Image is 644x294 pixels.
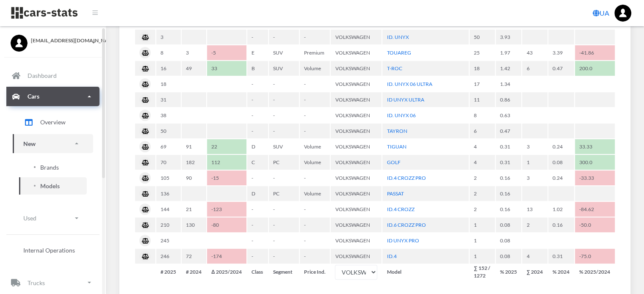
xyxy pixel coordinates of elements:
a: UA [589,5,613,22]
a: ID UNYX PRO [387,237,419,244]
td: VOLKSWAGEN [331,108,381,123]
td: 69 [156,139,181,154]
td: D [247,186,268,201]
a: ID. UNYX 06 ULTRA [387,81,432,87]
td: - [247,30,268,44]
td: -15 [207,170,246,185]
td: 6 [470,124,495,138]
span: Overview [40,118,66,126]
td: 50 [156,124,181,138]
td: 4 [522,249,547,264]
th: Price Ind. [300,264,330,280]
td: VOLKSWAGEN [331,45,381,60]
a: ID.4 [387,253,396,259]
td: 13 [522,202,547,217]
td: 2 [470,170,495,185]
td: 0.08 [548,155,574,170]
td: - [247,92,268,107]
td: - [269,217,299,232]
td: 1 [522,155,547,170]
a: [EMAIL_ADDRESS][DOMAIN_NAME] [11,35,95,44]
td: 245 [156,233,181,248]
td: 2 [470,202,495,217]
span: [EMAIL_ADDRESS][DOMAIN_NAME] [31,37,95,44]
td: E [247,45,268,60]
td: 0.16 [548,217,574,232]
a: Internal Operations [13,242,93,259]
span: Models [40,181,60,190]
td: 1 [470,249,495,264]
p: Cars [28,91,39,102]
td: - [300,92,330,107]
td: - [269,92,299,107]
td: 0.31 [496,155,522,170]
td: - [300,170,330,185]
td: - [300,233,330,248]
td: -41.86 [575,45,615,60]
td: 21 [182,202,206,217]
td: 1.97 [496,45,522,60]
td: - [247,202,268,217]
td: 33 [207,61,246,76]
td: Volume [300,186,330,201]
td: VOLKSWAGEN [331,30,381,44]
td: 38 [156,108,181,123]
td: 0.08 [496,217,522,232]
td: 3 [182,45,206,60]
td: 11 [470,92,495,107]
td: 144 [156,202,181,217]
td: VOLKSWAGEN [331,202,381,217]
td: 105 [156,170,181,185]
td: 3 [156,30,181,44]
td: - [247,217,268,232]
td: 0.16 [496,202,522,217]
td: - [247,77,268,91]
td: 112 [207,155,246,170]
td: VOLKSWAGEN [331,124,381,138]
a: TOUAREG [387,49,411,56]
td: - [300,124,330,138]
a: ID.4 CROZZ PRO [387,175,426,181]
td: 1 [470,217,495,232]
td: 6 [522,61,547,76]
td: 70 [156,155,181,170]
td: 8 [470,108,495,123]
td: 72 [182,249,206,264]
span: Internal Operations [23,246,75,255]
td: -84.62 [575,202,615,217]
td: 0.24 [548,139,574,154]
td: VOLKSWAGEN [331,77,381,91]
a: Trucks [6,273,100,292]
td: -5 [207,45,246,60]
td: VOLKSWAGEN [331,233,381,248]
td: 0.08 [496,233,522,248]
td: - [300,30,330,44]
p: New [23,138,36,149]
a: PASSAT [387,190,404,197]
td: 1 [470,233,495,248]
td: VOLKSWAGEN [331,186,381,201]
th: % 2025 [496,264,522,280]
td: 17 [470,77,495,91]
a: TIGUAN [387,143,406,150]
td: - [247,124,268,138]
td: 4 [470,155,495,170]
td: - [300,108,330,123]
td: Premium [300,45,330,60]
td: - [247,249,268,264]
td: PC [269,155,299,170]
td: 91 [182,139,206,154]
th: % 2025/2024 [575,264,615,280]
a: Cars [6,87,100,106]
a: TAYRON [387,128,407,134]
td: 1.34 [496,77,522,91]
td: - [300,249,330,264]
td: 0.86 [496,92,522,107]
td: B [247,61,268,76]
img: ... [614,5,631,22]
a: ID. UNYX [387,34,409,40]
td: 33.33 [575,139,615,154]
td: VOLKSWAGEN [331,170,381,185]
td: - [247,108,268,123]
